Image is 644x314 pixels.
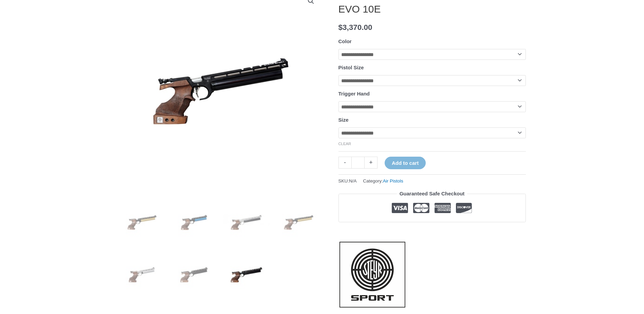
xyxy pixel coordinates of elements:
[118,199,166,246] img: Steyr EVO 10E
[338,117,349,123] label: Size
[338,23,343,32] span: $
[349,178,357,184] span: N/A
[338,3,526,15] h1: EVO 10E
[338,91,370,97] label: Trigger Hand
[365,157,378,169] a: +
[170,199,218,246] img: EVO 10E - Image 2
[170,251,218,298] img: EVO 10E - Image 6
[338,241,406,309] a: Steyr Sport
[223,199,270,246] img: EVO 10E - Image 3
[363,177,403,185] span: Category:
[338,157,351,169] a: -
[397,189,467,198] legend: Guaranteed Safe Checkout
[338,177,357,185] span: SKU:
[275,199,322,246] img: Steyr EVO 10E
[338,227,526,235] iframe: Customer reviews powered by Trustpilot
[383,178,403,184] a: Air Pistols
[338,23,372,32] bdi: 3,370.00
[118,251,166,298] img: EVO 10E - Image 5
[338,38,352,44] label: Color
[223,251,270,298] img: EVO 10E - Image 7
[351,157,365,169] input: Product quantity
[385,157,426,169] button: Add to cart
[338,65,364,70] label: Pistol Size
[338,142,351,146] a: Clear options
